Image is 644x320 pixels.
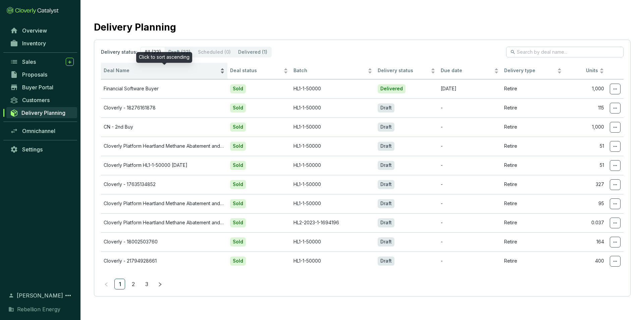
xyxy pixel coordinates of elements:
div: Draft [378,199,394,208]
p: - [441,124,499,130]
li: Previous Page [101,279,112,289]
td: Retire [501,98,565,118]
p: - [441,181,499,188]
div: Sold [230,123,246,132]
td: Retire [501,232,565,252]
div: Sold [230,218,246,227]
div: Scheduled (0) [194,47,234,57]
div: Sold [230,103,246,112]
td: 95 [565,194,607,213]
td: 51 [565,137,607,156]
a: Settings [7,144,77,155]
li: Next Page [155,279,165,289]
span: Settings [22,146,43,153]
td: Financial Software Buyer [101,79,227,98]
p: - [441,200,499,207]
td: HL1-1-50000 [291,175,375,194]
th: Delivery type [501,63,565,79]
div: Click to sort ascending [136,52,192,63]
input: Search by deal name... [517,48,613,56]
div: Delivered [378,84,406,93]
p: - [441,143,499,149]
li: 1 [114,279,125,289]
td: HL1-1-50000 [291,79,375,98]
td: Cloverly - 18276161878 [101,98,227,118]
span: Sales [22,58,36,65]
p: [DATE] [441,86,499,92]
td: Retire [501,156,565,175]
td: HL1-1-50000 [291,156,375,175]
span: Deal Name [104,67,219,74]
div: Sold [230,161,246,170]
td: Retire [501,137,565,156]
td: 327 [565,175,607,194]
td: HL1-1-50000 [291,194,375,213]
a: Sales [7,56,77,67]
div: Draft [378,103,394,112]
a: 2 [128,279,138,289]
td: Retire [501,213,565,232]
td: Retire [501,79,565,98]
span: Deal status [230,67,282,74]
td: Retire [501,252,565,271]
span: Delivery Planning [21,109,65,116]
li: 3 [141,279,152,289]
span: [PERSON_NAME] [17,291,63,300]
div: Sold [230,199,246,208]
span: Batch [293,67,366,74]
td: 164 [565,232,607,252]
th: Delivery status [375,63,438,79]
div: Draft [378,180,394,189]
p: - [441,105,499,111]
div: Sold [230,142,246,151]
th: Deal status [227,63,291,79]
span: Units [567,67,598,74]
div: Draft (22) [165,47,194,57]
div: Draft [378,123,394,132]
td: HL1-1-50000 [291,118,375,137]
td: Retire [501,118,565,137]
td: CN - 2nd Buy [101,118,227,137]
th: Deal Name [101,63,227,79]
div: Draft [378,142,394,151]
p: - [441,239,499,245]
span: left [104,282,109,287]
div: Sold [230,84,246,93]
td: Retire [501,175,565,194]
p: - [441,258,499,264]
div: Sold [230,237,246,246]
span: Buyer Portal [22,84,53,91]
span: Delivery status [378,67,430,74]
a: Proposals [7,69,77,80]
div: Draft [378,237,394,246]
span: Overview [22,27,47,34]
div: Draft [378,218,394,227]
span: Due date [441,67,493,74]
a: 1 [115,279,125,289]
td: Cloverly Platform HL1-1-50000 Apr 3 [101,156,227,175]
td: 0.037 [565,213,607,232]
div: Draft [378,257,394,266]
td: Retire [501,194,565,213]
td: Cloverly Platform Heartland Methane Abatement and Land Restoration – Packard & Kottke Ranch Proje... [101,137,227,156]
span: Proposals [22,71,47,78]
span: Inventory [22,40,46,47]
th: Batch [291,63,375,79]
div: Draft [378,161,394,170]
td: Cloverly - 21794928661 [101,252,227,271]
th: Due date [438,63,501,79]
p: Delivery status: [101,49,138,55]
td: HL1-1-50000 [291,252,375,271]
button: left [101,279,112,289]
a: Inventory [7,38,77,49]
td: Cloverly Platform Heartland Methane Abatement and Land Restoration Project 2 Aug 23 [101,213,227,232]
a: Omnichannel [7,125,77,137]
td: Cloverly - 18002503760 [101,232,227,252]
p: - [441,220,499,226]
td: 1,000 [565,79,607,98]
a: Customers [7,94,77,106]
a: Buyer Portal [7,82,77,93]
td: Cloverly Platform Heartland Methane Abatement and Land Restoration – Packard & Kottke Ranch Proje... [101,194,227,213]
td: 51 [565,156,607,175]
td: HL1-1-50000 [291,232,375,252]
